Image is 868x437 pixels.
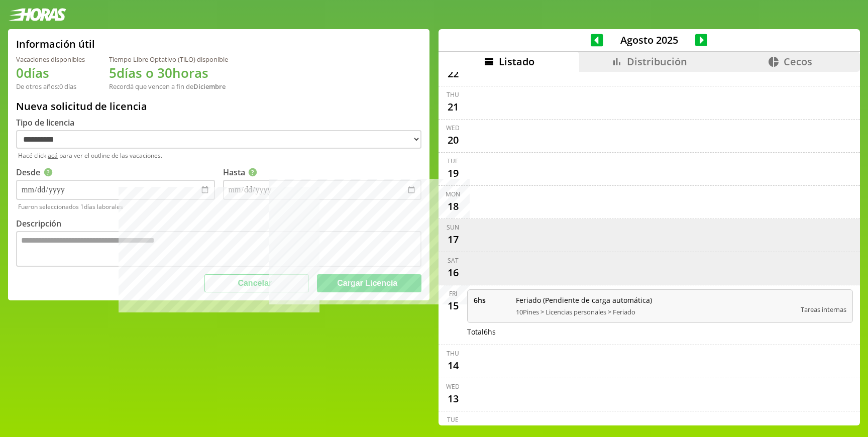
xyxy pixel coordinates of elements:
[193,82,226,91] b: Diciembre
[516,295,794,305] span: Feriado (Pendiente de carga automática)
[48,151,58,160] a: acá
[44,168,53,177] span: ?
[16,64,85,82] h1: 0 días
[447,223,459,232] div: Sun
[447,157,459,165] div: Tue
[445,132,461,148] div: 20
[16,37,95,51] h2: Información útil
[445,99,461,115] div: 21
[439,72,860,424] div: scrollable content
[80,202,84,211] span: 1
[445,165,461,181] div: 19
[474,295,509,305] span: 6 hs
[449,289,457,298] div: Fri
[204,274,309,292] button: Cancelar
[447,90,459,99] div: Thu
[447,349,459,358] div: Thu
[249,168,257,177] article: Más información
[317,274,421,292] button: Cargar Licencia
[16,99,421,113] h2: Nueva solicitud de licencia
[109,82,228,91] div: Recordá que vencen a fin de
[445,66,461,82] div: 22
[249,168,257,177] span: ?
[223,167,259,178] label: Hasta
[16,130,421,149] select: Tipo de licencia
[445,265,461,281] div: 16
[448,256,459,265] div: Sat
[16,218,421,229] div: Descripción
[784,55,812,68] span: Cecos
[16,55,85,64] div: Vacaciones disponibles
[516,307,794,316] span: 10Pines > Licencias personales > Feriado
[445,298,461,314] div: 15
[467,327,853,337] div: Total 6 hs
[446,190,460,198] div: Mon
[109,55,228,64] div: Tiempo Libre Optativo (TiLO) disponible
[499,55,534,68] span: Listado
[337,279,397,287] span: Cargar Licencia
[44,168,53,177] article: Más información
[445,391,461,407] div: 13
[16,231,421,267] textarea: Descripción
[627,55,687,68] span: Distribución
[445,232,461,248] div: 17
[238,279,272,287] span: Cancelar
[446,382,460,391] div: Wed
[603,33,695,47] span: Agosto 2025
[16,167,54,178] label: Desde
[445,358,461,374] div: 14
[18,151,421,160] span: Hacé click para ver el outline de las vacaciones.
[18,202,421,211] span: Fueron seleccionados días laborales
[8,8,66,21] img: logotipo
[445,198,461,214] div: 18
[446,124,460,132] div: Wed
[447,415,459,424] div: Tue
[16,82,85,91] div: De otros años: 0 días
[801,305,846,314] span: Tareas internas
[109,64,228,82] h1: 5 días o 30 horas
[16,117,421,128] div: Tipo de licencia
